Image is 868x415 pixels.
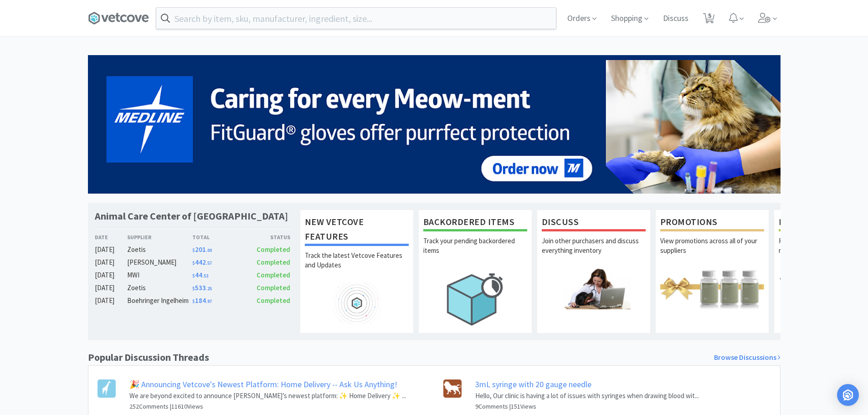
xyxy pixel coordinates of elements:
[305,215,409,246] h1: New Vetcove Features
[192,258,212,266] span: 442
[659,15,692,23] a: Discuss
[542,236,646,268] p: Join other purchasers and discuss everything inventory
[95,244,128,255] div: [DATE]
[475,401,699,411] h6: 9 Comments | 151 Views
[95,282,128,293] div: [DATE]
[95,257,128,268] div: [DATE]
[206,260,212,266] span: . 57
[129,401,406,411] h6: 252 Comments | 11610 Views
[660,268,764,309] img: hero_promotions.png
[88,55,781,194] img: 5b85490d2c9a43ef9873369d65f5cc4c_481.png
[95,295,128,306] div: [DATE]
[300,210,414,333] a: New Vetcove FeaturesTrack the latest Vetcove Features and Updates
[192,245,212,254] span: 201
[257,258,290,266] span: Completed
[192,233,241,241] div: Total
[423,236,527,268] p: Track your pending backordered items
[206,298,212,304] span: . 97
[192,296,212,305] span: 184
[241,233,291,241] div: Status
[305,282,409,324] img: hero_feature_roadmap.png
[95,295,291,306] a: [DATE]Boehringer Ingelheim$184.97Completed
[257,245,290,254] span: Completed
[95,244,291,255] a: [DATE]Zoetis$201.00Completed
[655,210,769,333] a: PromotionsView promotions across all of your suppliers
[192,247,195,253] span: $
[660,236,764,268] p: View promotions across all of your suppliers
[127,244,192,255] div: Zoetis
[192,298,195,304] span: $
[127,282,192,293] div: Zoetis
[475,390,699,401] p: Hello, Our clinic is having a lot of issues with syringes when drawing blood wit...
[95,282,291,293] a: [DATE]Zoetis$533.25Completed
[192,260,195,266] span: $
[699,15,718,24] a: 5
[418,210,532,333] a: Backordered ItemsTrack your pending backordered items
[95,270,128,281] div: [DATE]
[257,283,290,292] span: Completed
[88,349,209,365] h1: Popular Discussion Threads
[127,257,192,268] div: [PERSON_NAME]
[95,257,291,268] a: [DATE][PERSON_NAME]$442.57Completed
[202,273,208,279] span: . 53
[129,390,406,401] p: We are beyond excited to announce [PERSON_NAME]’s newest platform: ✨ Home Delivery ✨ ...
[206,247,212,253] span: . 00
[192,283,212,292] span: 533
[95,270,291,281] a: [DATE]MWI$44.53Completed
[127,233,192,241] div: Supplier
[127,270,192,281] div: MWI
[192,271,208,279] span: 44
[537,210,651,333] a: DiscussJoin other purchasers and discuss everything inventory
[542,215,646,231] h1: Discuss
[129,379,397,389] a: 🎉 Announcing Vetcove's Newest Platform: Home Delivery -- Ask Us Anything!
[156,8,556,29] input: Search by item, sku, manufacturer, ingredient, size...
[95,210,288,223] h1: Animal Care Center of [GEOGRAPHIC_DATA]
[542,268,646,309] img: hero_discuss.png
[305,251,409,282] p: Track the latest Vetcove Features and Updates
[95,233,128,241] div: Date
[714,352,781,364] a: Browse Discussions
[423,268,527,330] img: hero_backorders.png
[192,286,195,292] span: $
[192,273,195,279] span: $
[423,215,527,231] h1: Backordered Items
[660,215,764,231] h1: Promotions
[257,271,290,279] span: Completed
[206,286,212,292] span: . 25
[257,296,290,305] span: Completed
[127,295,192,306] div: Boehringer Ingelheim
[837,384,859,406] div: Open Intercom Messenger
[475,379,591,389] a: 3mL syringe with 20 gauge needle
